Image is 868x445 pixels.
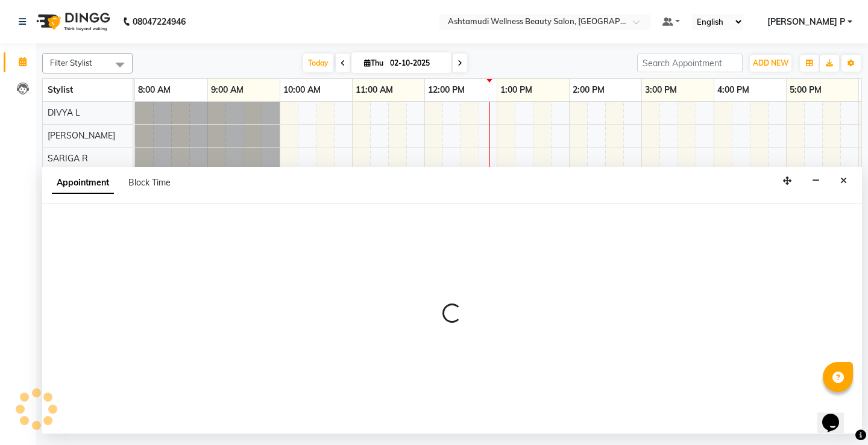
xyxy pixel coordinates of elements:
[750,55,791,72] button: ADD NEW
[48,107,80,118] span: DIVYA L
[425,81,468,99] a: 12:00 PM
[135,81,174,99] a: 8:00 AM
[31,5,113,39] img: logo
[280,81,324,99] a: 10:00 AM
[48,84,73,95] span: Stylist
[386,54,447,72] input: 2025-10-02
[817,397,856,433] iframe: chat widget
[208,81,247,99] a: 9:00 AM
[637,54,743,72] input: Search Appointment
[497,81,535,99] a: 1:00 PM
[361,58,386,67] span: Thu
[48,153,88,164] span: SARIGA R
[48,130,115,141] span: [PERSON_NAME]
[303,54,333,72] span: Today
[787,81,825,99] a: 5:00 PM
[570,81,608,99] a: 2:00 PM
[50,58,92,67] span: Filter Stylist
[642,81,680,99] a: 3:00 PM
[128,177,171,188] span: Block Time
[753,58,788,67] span: ADD NEW
[767,16,845,28] span: [PERSON_NAME] P
[714,81,752,99] a: 4:00 PM
[835,172,852,190] button: Close
[52,172,114,194] span: Appointment
[133,5,186,39] b: 08047224946
[353,81,396,99] a: 11:00 AM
